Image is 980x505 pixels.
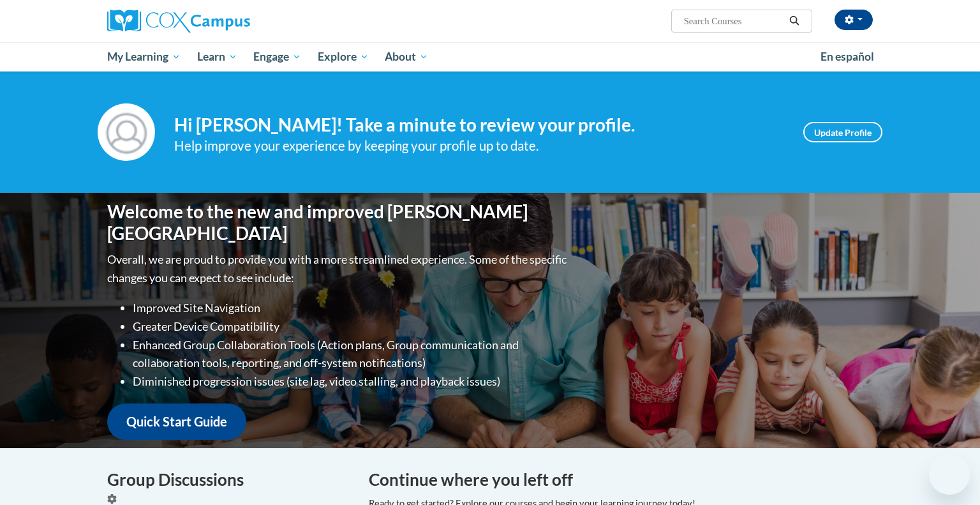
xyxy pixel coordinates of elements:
[683,13,785,29] input: Search Courses
[189,42,246,72] a: Learn
[197,49,237,64] span: Learn
[88,42,892,72] div: Main menu
[385,49,428,64] span: About
[318,49,369,64] span: Explore
[107,403,246,440] a: Quick Start Guide
[133,317,570,336] li: Greater Device Compatibility
[812,43,882,70] a: En español
[820,50,874,63] span: En español
[803,122,882,142] a: Update Profile
[133,372,570,391] li: Diminished progression issues (site lag, video stalling, and playback issues)
[107,201,570,244] h1: Welcome to the new and improved [PERSON_NAME][GEOGRAPHIC_DATA]
[377,42,437,72] a: About
[133,336,570,373] li: Enhanced Group Collaboration Tools (Action plans, Group communication and collaboration tools, re...
[369,467,873,492] h4: Continue where you left off
[174,114,784,136] h4: Hi [PERSON_NAME]! Take a minute to review your profile.
[245,42,309,72] a: Engage
[107,250,570,287] p: Overall, we are proud to provide you with a more streamlined experience. Some of the specific cha...
[107,10,350,33] a: Cox Campus
[107,10,250,33] img: Cox Campus
[133,299,570,317] li: Improved Site Navigation
[98,103,155,161] img: Profile Image
[107,49,181,64] span: My Learning
[785,13,804,29] button: Search
[309,42,377,72] a: Explore
[99,42,189,72] a: My Learning
[107,467,350,492] h4: Group Discussions
[253,49,301,64] span: Engage
[835,10,873,30] button: Account Settings
[929,454,970,495] iframe: Button to launch messaging window
[174,135,784,156] div: Help improve your experience by keeping your profile up to date.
